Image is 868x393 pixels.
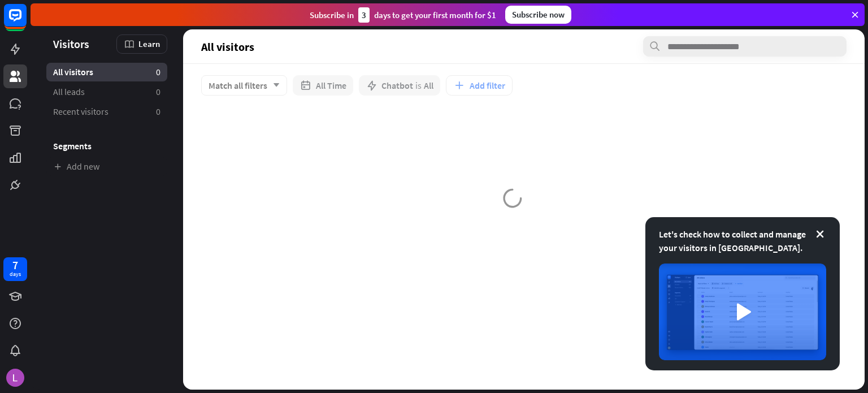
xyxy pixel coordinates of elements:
div: Subscribe now [505,6,571,24]
span: Recent visitors [53,106,108,118]
aside: 0 [156,86,160,98]
span: All leads [53,86,85,98]
button: Open LiveChat chat widget [9,5,43,38]
a: 7 days [3,257,27,281]
span: Visitors [53,37,89,50]
aside: 0 [156,66,160,78]
a: Recent visitors 0 [46,102,167,121]
a: Add new [46,157,167,176]
aside: 0 [156,106,160,118]
div: days [10,270,21,278]
div: 3 [358,7,370,23]
span: All visitors [53,66,93,78]
div: 7 [12,260,18,270]
h3: Segments [46,140,167,152]
div: Let's check how to collect and manage your visitors in [GEOGRAPHIC_DATA]. [659,227,826,254]
div: Subscribe in days to get your first month for $1 [310,7,496,23]
img: image [659,264,826,360]
a: All leads 0 [46,83,167,101]
span: Learn [138,38,160,49]
span: All visitors [201,40,254,53]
